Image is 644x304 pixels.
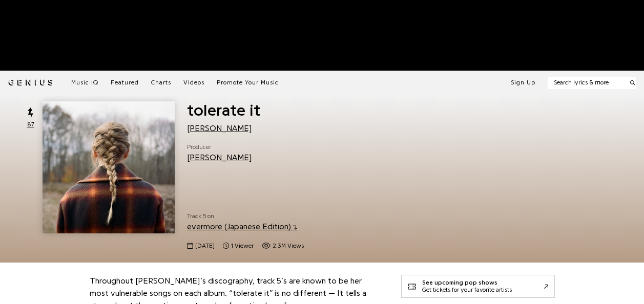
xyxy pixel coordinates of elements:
span: Producer [187,143,252,151]
img: Cover art for ​tolerate it by Taylor Swift [43,101,175,233]
span: Featured [111,79,139,85]
span: Track 5 on [187,212,385,221]
span: 1 viewer [231,242,254,250]
span: Promote Your Music [217,79,279,85]
a: Featured [111,79,139,87]
a: [PERSON_NAME] [187,154,252,162]
span: [DATE] [195,242,215,250]
span: Charts [151,79,171,85]
iframe: Primis Frame [401,101,402,102]
span: 2,285,867 views [262,242,304,250]
a: evermore (Japanese Edition) [187,223,298,231]
a: Promote Your Music [217,79,279,87]
span: 1 viewer [223,242,254,250]
a: Videos [183,79,204,87]
span: Music IQ [71,79,98,85]
span: ​tolerate it [187,102,260,119]
span: 87 [27,120,34,129]
iframe: Advertisement [136,12,509,58]
a: Charts [151,79,171,87]
a: [PERSON_NAME] [187,124,252,133]
a: Music IQ [71,79,98,87]
span: Videos [183,79,204,85]
span: 2.3M views [273,242,304,250]
input: Search lyrics & more [548,78,624,87]
button: Sign Up [511,79,535,87]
